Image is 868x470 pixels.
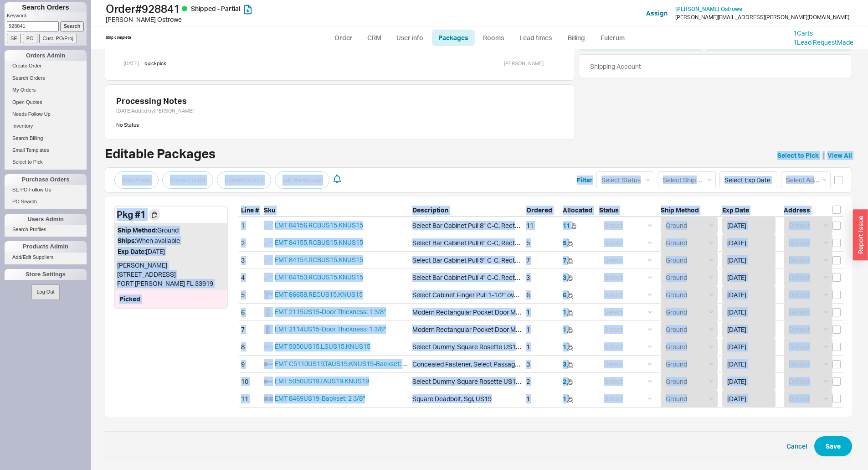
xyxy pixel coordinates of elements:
div: Processing Notes [116,96,564,106]
div: Store Settings [5,269,87,280]
div: Description [410,206,524,217]
a: EMT 84154.RCBUS15.KNUS15 [275,256,363,263]
button: 1 [563,394,566,403]
button: 6 [563,290,566,300]
div: Select Dummy, Square Rosette US15, L-Square Stem US15, Knurled Handle US15 [412,342,522,351]
div: Ordered [524,206,560,217]
div: Sku [262,206,410,217]
button: Ship Ahead [114,171,159,189]
a: 1Carts [793,29,813,37]
div: 1 [526,342,530,351]
span: [PERSON_NAME] Ostrowe [675,5,742,12]
img: 84153_KN_15_i8jrnj [264,273,273,282]
div: 3 [526,360,530,369]
input: Search [60,21,84,31]
a: Billing [560,30,592,46]
a: Add/Edit Suppliers [5,253,87,262]
a: Search Profiles [5,225,87,234]
input: Cust. PO/Proj [39,34,77,43]
span: Convert to STD [225,175,263,186]
a: EMT 5050US19.TAUS19.KNUS19 [275,377,369,385]
div: Exp Date [720,206,781,217]
button: 1 [563,308,566,317]
a: EMT 2114US15-Door Thickness: 1 3/8" [275,325,386,333]
a: EMT 84155.RCBUS15.KNUS15 [275,238,363,246]
div: 1 [526,394,530,403]
div: Concealed Fastener, Select Passage, Square Rosette US19, T-Bar Stem US19, Knurled Handle US19 [412,360,522,369]
button: Convert to DS [162,171,213,189]
button: 2 [563,377,566,386]
a: Rooms [477,30,511,46]
div: When available [118,236,224,245]
div: 4 [239,269,262,286]
span: Ship Method: [118,226,157,234]
a: Email Templates [5,145,87,155]
img: Door_Hardware_Passage_Modern_Brass_SL_T-Bar_Knurled_Lever_Square_Rosette_Flat_Black_C5110US19TAKN... [264,377,273,386]
a: Search Orders [5,73,87,83]
span: Needs Follow Up [12,111,51,117]
a: CRM [361,30,388,46]
span: EMT C5110US19.TAUS19.KNUS19-Backset: 2-3/8" [275,360,420,367]
div: 1 [239,217,262,234]
div: Pkg # 1 [117,208,146,221]
div: 5 [526,238,530,248]
a: Lead times [513,30,559,46]
div: Purchase Orders [5,174,87,185]
div: Allocated [560,206,597,217]
div: Products Admin [5,241,87,252]
a: Open Quotes [5,98,87,107]
button: Convert to STD [217,171,271,189]
div: [DATE] [123,57,139,69]
a: Inventory [5,121,87,131]
div: [PERSON_NAME] Ostrowe [106,15,437,24]
div: Select Cabinet Finger Pull 1-1/2" overall, Rectangular Stem US15, Knurled Bar US15 [412,290,522,300]
div: 5 [239,286,262,303]
div: 1 [526,325,530,334]
img: Door_Hardware_Passage_Modern_Brass_SL_T-Bar_Knurled_Lever_Square_Rosette_Flat_Black_C5110US19TAKN... [264,360,273,369]
a: EMT 5050US15.LSUS15.KNUS15 [275,342,370,350]
div: [DATE] [118,247,224,256]
button: 1 [563,342,566,351]
div: No Status [116,121,139,129]
div: Picked [119,294,222,304]
h1: Search Orders [5,2,87,12]
button: 3 [563,273,566,282]
img: 86658_KN_15_xng0he [264,290,273,300]
div: Select Bar Cabinet Pull 4" C-C, Rectangular Bar Stem US15, Knurled Bar US15 [412,273,522,282]
div: Users Admin [5,214,87,225]
a: Select to Pick [777,151,819,160]
a: Fulcrum [594,30,632,46]
div: Ship complete [106,35,131,40]
div: 11 [239,390,262,407]
div: 10 [239,373,262,390]
img: Door_Hardware_Passage_Modern_Brass_SL_L-Square_Knurled_Lever_Square_Rosette_Satin_Nickel_C5110US1... [264,342,273,351]
a: Create Order [5,61,87,71]
div: 1 [526,308,530,317]
a: PO Search [5,197,87,207]
div: 3 [239,252,262,269]
div: 9 [239,356,262,372]
div: 6 [526,290,530,300]
a: Select to Pick [5,157,87,167]
div: Square Deadbolt, Sgl, US19 [412,394,492,403]
a: EMT 84153.RCBUS15.KNUS15 [275,273,363,281]
div: 3 [526,273,530,282]
div: Modern Rectangular Pocket Door Mortise Lock [412,325,522,334]
div: quickpick [144,57,488,69]
button: 1 [563,325,566,334]
span: | [822,151,824,160]
div: Select Bar Cabinet Pull 5" C-C, Rectangular Bar Stem US15, Knurled Bar US15 [412,256,522,265]
a: EMT 8469US19-Backset: 2 3/8" [275,394,365,402]
input: PO [23,34,37,43]
button: 7 [563,256,566,265]
button: Edit Warehouse [275,171,329,189]
div: Address [781,206,843,217]
div: Orders Admin [5,50,87,61]
a: Search Billing [5,134,87,143]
